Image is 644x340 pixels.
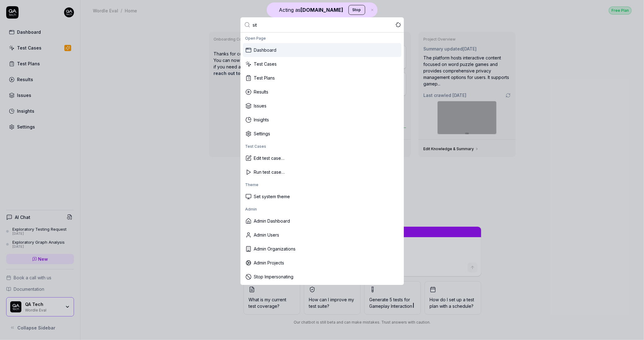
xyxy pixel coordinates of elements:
div: Insights [243,113,401,127]
div: Run test case… [243,165,401,179]
div: Results [243,85,401,99]
div: Edit test case… [243,151,401,165]
div: Suggestions [240,33,404,285]
div: Dashboard [243,43,401,57]
div: Test Cases [243,57,401,71]
div: Stop Impersonating [243,270,401,284]
div: Test Plans [243,71,401,85]
div: Admin [243,205,401,214]
div: Admin Projects [243,256,401,270]
div: Admin Users [243,228,401,242]
input: Type a command or search... [253,17,400,32]
div: Test Cases [243,142,401,151]
div: Admin Organizations [243,242,401,256]
div: Admin Dashboard [243,214,401,228]
div: Set system theme [243,190,401,203]
div: Settings [243,127,401,141]
div: Open Page [243,34,401,43]
button: Stop [348,5,365,15]
div: Theme [243,180,401,190]
div: Issues [243,99,401,113]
